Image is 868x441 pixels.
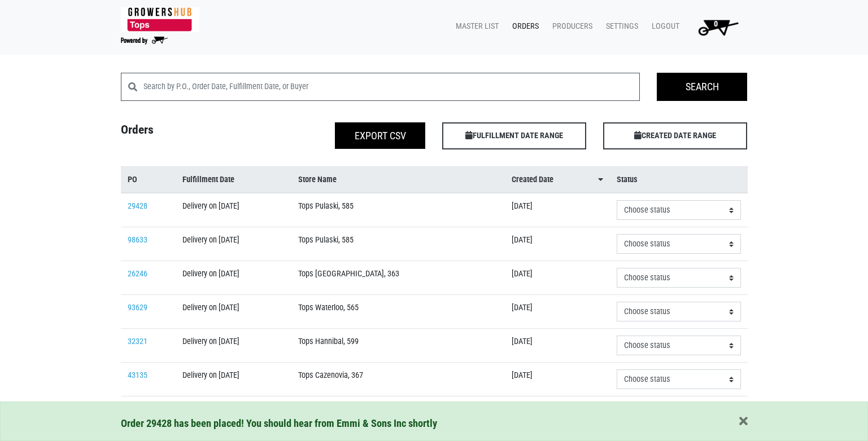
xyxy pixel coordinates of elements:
td: [DATE] [505,261,610,295]
a: Store Name [298,174,498,186]
td: Tops Hannibal, 599 [291,329,505,363]
td: Delivery on [DATE] [176,363,292,396]
span: Fulfillment Date [182,174,234,186]
td: Tops Waterloo, 565 [291,295,505,329]
td: Delivery on [DATE] [176,193,292,227]
input: Search by P.O., Order Date, Fulfillment Date, or Buyer [143,73,640,101]
img: Cart [693,16,743,38]
td: Tops Cazenovia, 367 [291,363,505,396]
td: Tops Pulaski, 585 [291,193,505,227]
a: 98633 [128,235,147,245]
td: Delivery on [DATE] [176,227,292,261]
td: Tops Pulaski, 585 [291,227,505,261]
span: Status [617,174,638,186]
a: 93629 [128,303,147,312]
td: Delivery on [DATE] [176,329,292,363]
input: Search [657,73,747,101]
a: Producers [543,16,597,37]
span: Created Date [512,174,553,186]
td: [DATE] [505,396,610,430]
h4: Orders [112,122,273,145]
button: Export CSV [335,122,425,149]
img: 279edf242af8f9d49a69d9d2afa010fb.png [121,7,199,32]
td: [DATE] [505,193,610,227]
a: PO [128,174,169,186]
a: Master List [447,16,503,37]
a: Orders [503,16,543,37]
span: FULFILLMENT DATE RANGE [442,122,586,149]
td: [DATE] [505,329,610,363]
td: [DATE] [505,363,610,396]
span: 0 [714,19,718,29]
div: Order 29428 has been placed! You should hear from Emmi & Sons Inc shortly [121,416,748,431]
a: 0 [684,16,748,38]
a: 29428 [128,201,147,211]
a: 32321 [128,337,147,346]
td: [DATE] [505,227,610,261]
span: Store Name [298,174,337,186]
a: Fulfillment Date [182,174,285,186]
a: Created Date [512,174,603,186]
span: PO [128,174,137,186]
span: CREATED DATE RANGE [603,122,747,149]
td: Tops [GEOGRAPHIC_DATA], 363 [291,261,505,295]
td: Tops Elbridge, 374 [291,396,505,430]
td: Delivery on [DATE] [176,261,292,295]
a: 26246 [128,269,147,279]
img: Powered by Big Wheelbarrow [121,37,168,45]
td: [DATE] [505,295,610,329]
td: Delivery on [DATE] [176,295,292,329]
a: Settings [597,16,643,37]
a: 43135 [128,371,147,380]
a: Status [617,174,740,186]
td: Delivery on [DATE] [176,396,292,430]
a: Logout [643,16,684,37]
